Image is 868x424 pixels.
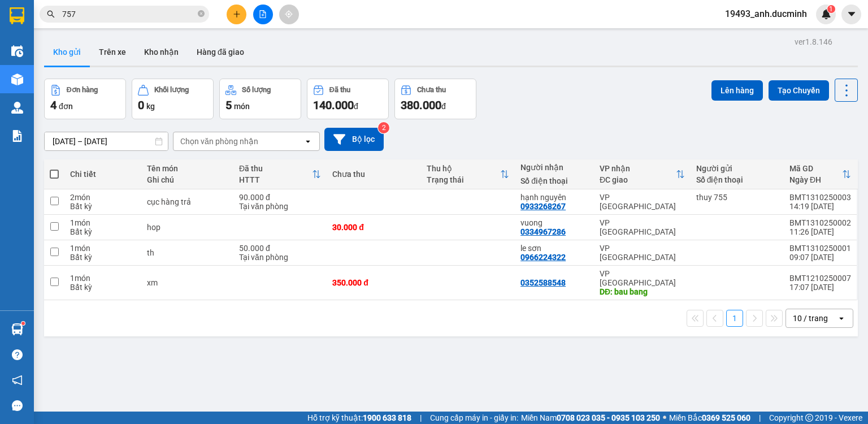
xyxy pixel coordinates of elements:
div: Đơn hàng [67,86,98,94]
button: aim [279,5,299,24]
div: VP nhận [600,164,676,173]
img: warehouse-icon [11,102,23,114]
span: plus [233,10,241,18]
div: Tại văn phòng [239,253,321,262]
div: BMT1310250003 [789,193,851,202]
div: Khối lượng [154,86,189,94]
div: vuong [520,218,588,227]
span: notification [12,375,23,386]
div: 2 món [70,193,136,202]
span: question-circle [12,349,23,360]
div: Số lượng [242,86,271,94]
div: BMT1210250007 [789,274,851,283]
span: Miền Nam [521,412,660,424]
strong: 0708 023 035 - 0935 103 250 [557,413,660,422]
div: xm [147,278,228,287]
div: Tên món [147,164,228,173]
div: Số điện thoại [696,175,778,184]
div: Mã GD [789,164,842,173]
button: plus [227,5,246,24]
div: Chưa thu [332,170,415,179]
span: đ [441,102,446,111]
th: Toggle SortBy [233,159,327,189]
div: Bất kỳ [70,283,136,292]
div: le sơn [520,244,588,253]
button: file-add [253,5,273,24]
button: Tạo Chuyến [769,80,829,101]
span: 1 [829,5,833,13]
span: đơn [59,102,73,111]
div: ver 1.8.146 [795,36,832,48]
div: Chưa thu [417,86,446,94]
div: Người gửi [696,164,778,173]
span: 19493_anh.ducminh [716,7,816,21]
span: 0 [138,98,144,112]
button: Lên hàng [711,80,763,101]
strong: 0369 525 060 [702,413,750,422]
div: Chọn văn phòng nhận [180,136,258,147]
span: search [47,10,55,18]
div: 14:19 [DATE] [789,202,851,211]
img: logo-vxr [10,7,24,24]
div: 0933268267 [520,202,566,211]
span: món [234,102,250,111]
div: Đã thu [239,164,312,173]
img: warehouse-icon [11,45,23,57]
div: thuy 755 [696,193,778,202]
button: Chưa thu380.000đ [394,79,476,119]
input: Select a date range. [45,132,168,150]
div: 1 món [70,274,136,283]
div: 17:07 [DATE] [789,283,851,292]
div: Thu hộ [427,164,500,173]
div: 90.000 đ [239,193,321,202]
button: Kho nhận [135,38,188,66]
div: 0966224322 [520,253,566,262]
span: đ [354,102,358,111]
img: warehouse-icon [11,73,23,85]
div: 11:26 [DATE] [789,227,851,236]
button: 1 [726,310,743,327]
button: Đã thu140.000đ [307,79,389,119]
button: caret-down [841,5,861,24]
div: Số điện thoại [520,176,588,185]
div: VP [GEOGRAPHIC_DATA] [600,193,685,211]
svg: open [303,137,313,146]
th: Toggle SortBy [421,159,515,189]
button: Số lượng5món [219,79,301,119]
span: Cung cấp máy in - giấy in: [430,412,518,424]
div: 30.000 đ [332,223,415,232]
div: 350.000 đ [332,278,415,287]
div: ĐC giao [600,175,676,184]
span: 140.000 [313,98,354,112]
span: 5 [225,98,232,112]
span: Miền Bắc [669,412,750,424]
div: VP [GEOGRAPHIC_DATA] [600,269,685,287]
sup: 1 [21,322,25,325]
div: 1 món [70,218,136,227]
button: Trên xe [90,38,135,66]
th: Toggle SortBy [784,159,857,189]
div: 0334967286 [520,227,566,236]
span: 380.000 [401,98,441,112]
div: Người nhận [520,163,588,172]
th: Toggle SortBy [594,159,691,189]
div: Bất kỳ [70,202,136,211]
div: HTTT [239,175,312,184]
span: close-circle [198,9,205,20]
div: hop [147,223,228,232]
div: Ngày ĐH [789,175,842,184]
div: Chi tiết [70,170,136,179]
button: Hàng đã giao [188,38,253,66]
span: caret-down [847,9,857,19]
div: BMT1310250002 [789,218,851,227]
div: DĐ: bau bang [600,287,685,296]
button: Kho gửi [44,38,90,66]
div: 10 / trang [793,313,828,324]
img: warehouse-icon [11,323,23,335]
div: Bất kỳ [70,227,136,236]
strong: 1900 633 818 [363,413,411,422]
div: hạnh nguyên [520,193,588,202]
img: icon-new-feature [821,9,831,19]
div: Đã thu [329,86,350,94]
div: th [147,248,228,257]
